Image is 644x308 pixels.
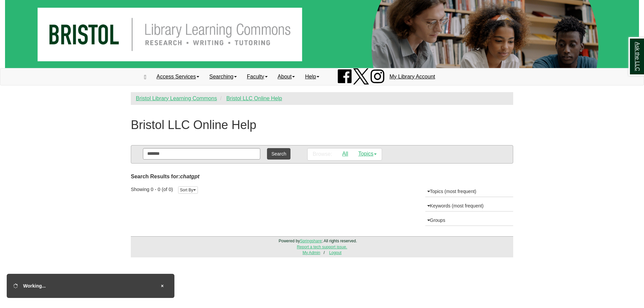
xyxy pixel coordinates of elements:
button: Groups [425,215,514,226]
button: Topics (most frequent) [425,186,514,197]
button: Close [157,281,168,291]
em: chatgpt [180,174,200,179]
a: Help [300,68,324,85]
a: My Library Account [384,68,440,85]
a: Topics [353,148,382,159]
a: Searching [204,68,242,85]
span: Showing 0 - 0 (of 0) [131,187,173,192]
a: Springshare [300,239,322,243]
a: All [337,148,353,159]
button: Keywords (most frequent) [425,200,514,211]
a: Report a tech support issue. [297,245,347,249]
h2: Search Results for: [131,174,513,180]
a: Access Services [152,68,204,85]
a: My Admin [303,250,320,255]
span: Working... [23,283,46,289]
a: Faculty [242,68,273,85]
button: Search [267,148,290,160]
a: Logout [329,250,341,255]
a: Bristol Library Learning Commons [136,96,217,101]
a: About [273,68,300,85]
h1: Bristol LLC Online Help [131,118,256,132]
p: Browse: [313,150,332,158]
div: Powered by ; All rights reserved. [279,238,357,244]
a: Bristol LLC Online Help [226,96,282,101]
span: / [324,250,325,255]
button: Sort By [178,186,198,194]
